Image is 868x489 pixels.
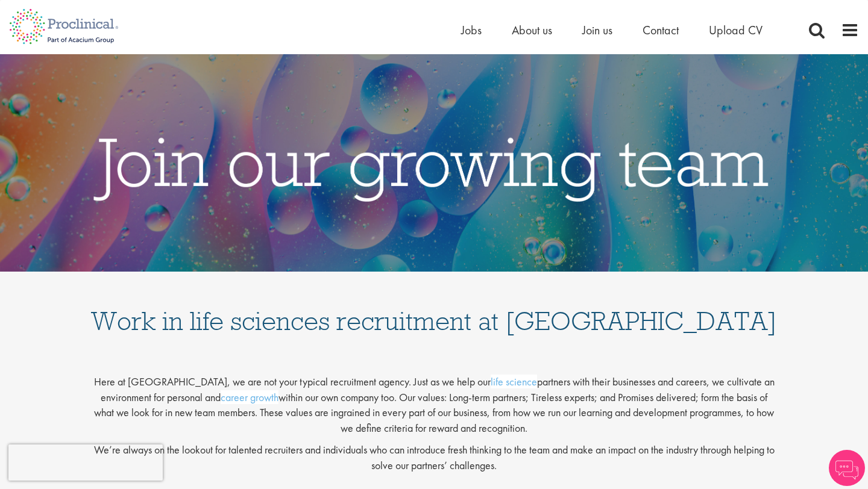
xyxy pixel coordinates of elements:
a: About us [512,22,552,38]
a: Upload CV [709,22,763,38]
h1: Work in life sciences recruitment at [GEOGRAPHIC_DATA] [90,284,778,334]
iframe: reCAPTCHA [8,444,163,481]
a: life science [491,375,537,388]
a: Jobs [461,22,482,38]
a: Contact [643,22,679,38]
p: We’re always on the lookout for talented recruiters and individuals who can introduce fresh think... [90,442,778,473]
p: Here at [GEOGRAPHIC_DATA], we are not your typical recruitment agency. Just as we help our partne... [90,364,778,436]
a: Join us [582,22,612,38]
a: career growth [221,390,278,404]
img: Chatbot [829,450,865,486]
